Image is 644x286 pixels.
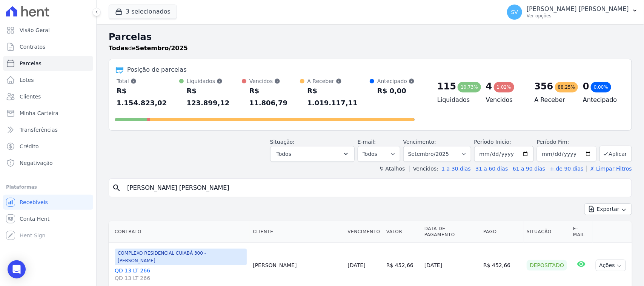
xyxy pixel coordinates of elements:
th: Pago [480,221,524,243]
input: Buscar por nome do lote ou do cliente [123,180,629,195]
a: 1 a 30 dias [442,166,471,172]
th: Vencimento [344,221,383,243]
a: Clientes [3,89,93,104]
div: R$ 0,00 [377,85,415,97]
span: Lotes [20,76,34,84]
label: E-mail: [358,139,376,145]
a: Visão Geral [3,23,93,38]
a: Lotes [3,72,93,88]
span: Minha Carteira [20,109,58,117]
a: ✗ Limpar Filtros [587,166,632,172]
div: 10,73% [458,82,481,92]
span: QD 13 LT 266 [115,274,247,282]
span: Contratos [20,43,45,51]
a: Recebíveis [3,195,93,210]
div: R$ 11.806,79 [249,85,300,109]
th: Situação [524,221,570,243]
label: ↯ Atalhos [379,166,405,172]
h4: Vencidos [486,95,523,105]
div: 0 [583,80,589,92]
a: Contratos [3,39,93,54]
a: Conta Hent [3,211,93,226]
span: Todos [277,149,291,158]
span: Crédito [20,143,39,150]
div: R$ 1.154.823,02 [117,85,179,109]
a: Negativação [3,155,93,171]
div: A Receber [307,77,370,85]
label: Período Fim: [537,138,596,146]
span: Recebíveis [20,198,48,206]
div: R$ 1.019.117,11 [307,85,370,109]
strong: Setembro/2025 [136,45,188,52]
a: 31 a 60 dias [475,166,508,172]
button: Aplicar [599,146,632,162]
th: Cliente [250,221,344,243]
button: Ações [596,260,626,271]
a: 61 a 90 dias [513,166,545,172]
label: Vencimento: [403,139,436,145]
a: Minha Carteira [3,106,93,121]
div: Total [117,77,179,85]
p: [PERSON_NAME] [PERSON_NAME] [527,5,629,13]
div: Plataformas [6,183,90,192]
span: Visão Geral [20,26,50,34]
a: + de 90 dias [550,166,584,172]
span: Negativação [20,159,53,167]
a: Crédito [3,139,93,154]
div: 356 [535,80,553,92]
button: SV [PERSON_NAME] [PERSON_NAME] Ver opções [501,2,644,23]
a: Parcelas [3,56,93,71]
th: Valor [383,221,421,243]
span: Clientes [20,93,41,100]
div: 115 [437,80,456,92]
div: Depositado [527,260,567,271]
div: 4 [486,80,492,92]
h4: A Receber [535,95,571,105]
div: Antecipado [377,77,415,85]
a: QD 13 LT 266QD 13 LT 266 [115,267,247,282]
h2: Parcelas [109,30,632,44]
p: de [109,44,188,53]
div: Liquidados [187,77,242,85]
span: SV [511,9,518,15]
label: Situação: [270,139,295,145]
div: Posição de parcelas [127,65,187,74]
label: Período Inicío: [474,139,511,145]
div: 0,00% [591,82,611,92]
i: search [112,183,121,192]
div: R$ 123.899,12 [187,85,242,109]
button: Exportar [584,203,632,215]
span: Conta Hent [20,215,49,223]
span: Parcelas [20,60,41,67]
a: Transferências [3,122,93,137]
h4: Antecipado [583,95,619,105]
label: Vencidos: [410,166,438,172]
div: Open Intercom Messenger [8,260,26,278]
p: Ver opções [527,13,629,19]
h4: Liquidados [437,95,474,105]
button: 3 selecionados [109,5,177,19]
div: Vencidos [249,77,300,85]
span: COMPLEXO RESIDENCIAL CUIABÁ 300 - [PERSON_NAME] [115,249,247,265]
div: 88,25% [555,82,578,92]
span: Transferências [20,126,58,134]
th: Contrato [109,221,250,243]
strong: Todas [109,45,128,52]
button: Todos [270,146,355,162]
th: Data de Pagamento [421,221,480,243]
th: E-mail [570,221,593,243]
div: 1,02% [494,82,514,92]
a: [DATE] [347,262,365,268]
